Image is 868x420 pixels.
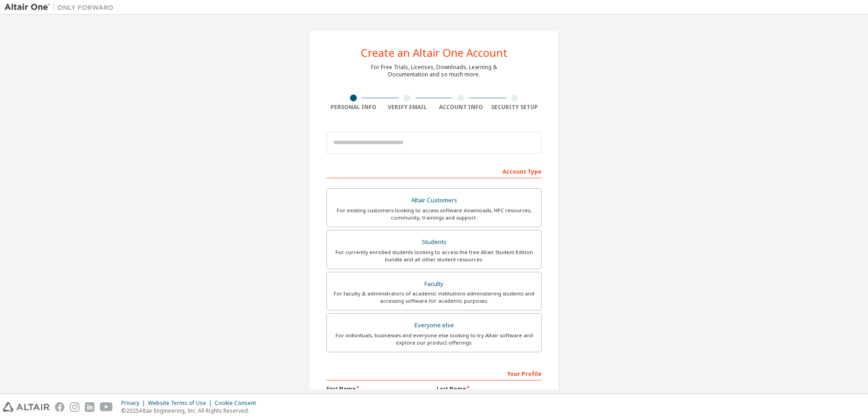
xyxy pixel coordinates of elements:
div: For existing customers looking to access software downloads, HPC resources, community, trainings ... [332,207,536,221]
label: Last Name [437,385,542,392]
img: youtube.svg [100,402,113,412]
img: instagram.svg [70,402,79,412]
div: Account Info [434,104,488,111]
div: Personal Info [326,104,380,111]
div: Website Terms of Use [148,400,215,407]
img: facebook.svg [55,402,64,412]
div: For individuals, businesses and everyone else looking to try Altair software and explore our prod... [332,332,536,346]
label: First Name [326,385,431,392]
div: Cookie Consent [215,400,261,407]
div: Your Profile [326,366,542,380]
div: Everyone else [332,319,536,332]
div: Altair Customers [332,194,536,207]
div: Privacy [121,400,148,407]
div: Account Type [326,164,542,178]
div: Security Setup [488,104,542,111]
div: For Free Trials, Licenses, Downloads, Learning & Documentation and so much more. [371,64,497,78]
img: altair_logo.svg [3,402,49,412]
img: Altair One [5,3,118,12]
div: For currently enrolled students looking to access the free Altair Student Edition bundle and all ... [332,249,536,263]
img: linkedin.svg [85,402,94,412]
div: Verify Email [380,104,434,111]
div: For faculty & administrators of academic institutions administering students and accessing softwa... [332,290,536,305]
p: © 2025 Altair Engineering, Inc. All Rights Reserved. [121,407,261,415]
div: Faculty [332,278,536,290]
div: Create an Altair One Account [361,47,508,58]
div: Students [332,236,536,249]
